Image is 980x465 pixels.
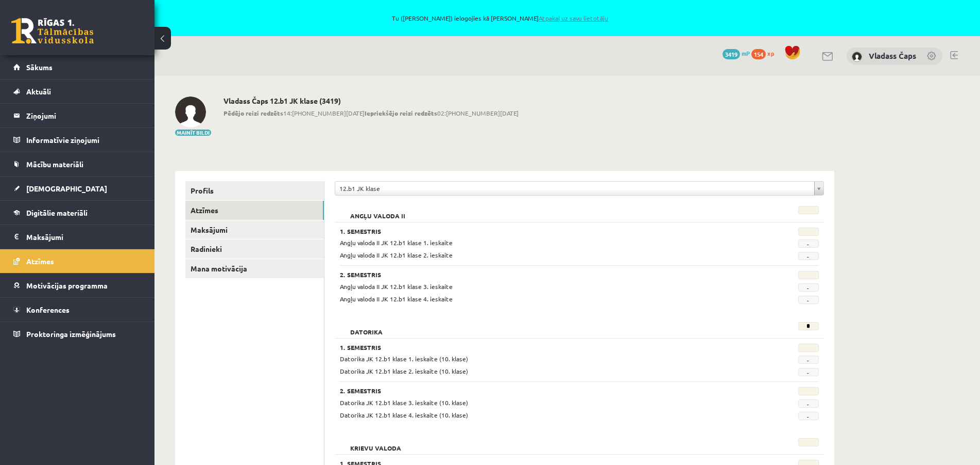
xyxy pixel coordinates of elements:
a: [DEMOGRAPHIC_DATA] [13,177,142,200]
a: Motivācijas programma [13,274,142,297]
span: Angļu valoda II JK 12.b1 klase 2. ieskaite [340,251,453,259]
a: 154 xp [751,49,779,57]
span: Proktoringa izmēģinājums [26,329,116,339]
h3: 1. Semestris [340,228,736,235]
a: Sākums [13,55,142,79]
span: 12.b1 JK klase [339,182,810,195]
img: Vladass Čaps [175,97,206,127]
legend: Maksājumi [26,225,142,249]
span: xp [767,49,774,57]
a: Mācību materiāli [13,152,142,176]
a: Atzīmes [13,249,142,273]
h3: 1. Semestris [340,344,736,351]
span: Angļu valoda II JK 12.b1 klase 3. ieskaite [340,282,453,291]
a: Atzīmes [185,201,324,220]
span: Datorika JK 12.b1 klase 4. ieskaite (10. klase) [340,411,468,419]
a: Informatīvie ziņojumi [13,128,142,152]
a: 12.b1 JK klase [335,182,823,195]
b: Pēdējo reizi redzēts [223,109,283,117]
span: - [798,252,819,260]
legend: Informatīvie ziņojumi [26,128,142,152]
h2: Datorika [340,322,393,332]
a: Radinieki [185,239,324,259]
span: 14:[PHONE_NUMBER][DATE] 02:[PHONE_NUMBER][DATE] [223,108,519,118]
span: Angļu valoda II JK 12.b1 klase 4. ieskaite [340,295,453,303]
a: Digitālie materiāli [13,201,142,225]
span: Aktuāli [26,87,51,96]
legend: Ziņojumi [26,104,142,127]
a: Aktuāli [13,79,142,103]
a: Maksājumi [185,220,324,239]
span: - [798,356,819,364]
span: Tu ([PERSON_NAME]) ielogojies kā [PERSON_NAME] [118,15,882,21]
span: Konferences [26,305,70,314]
a: Rīgas 1. Tālmācības vidusskola [11,18,94,44]
span: Angļu valoda II JK 12.b1 klase 1. ieskaite [340,238,453,247]
span: Datorika JK 12.b1 klase 3. ieskaite (10. klase) [340,398,468,407]
img: Vladass Čaps [852,52,862,62]
span: - [798,283,819,292]
span: mP [742,49,750,57]
span: 3419 [723,49,740,59]
a: Maksājumi [13,225,142,249]
a: Proktoringa izmēģinājums [13,322,142,346]
button: Mainīt bildi [175,130,211,136]
h2: Vladass Čaps 12.b1 JK klase (3419) [223,97,519,105]
a: Profils [185,181,324,200]
span: Mācību materiāli [26,159,83,169]
h2: Krievu valoda [340,438,411,448]
span: - [798,412,819,420]
span: Sākums [26,62,53,72]
span: Motivācijas programma [26,281,108,290]
span: [DEMOGRAPHIC_DATA] [26,184,107,193]
a: 3419 mP [723,49,750,57]
a: Ziņojumi [13,104,142,127]
a: Vladass Čaps [869,51,916,61]
a: Atpakaļ uz savu lietotāju [539,14,608,22]
span: Atzīmes [26,256,54,266]
span: Digitālie materiāli [26,208,88,217]
a: Mana motivācija [185,259,324,278]
b: Iepriekšējo reizi redzēts [365,109,437,117]
span: - [798,239,819,248]
a: Konferences [13,298,142,322]
span: - [798,399,819,408]
span: - [798,296,819,304]
span: Datorika JK 12.b1 klase 2. ieskaite (10. klase) [340,367,468,375]
h3: 2. Semestris [340,387,736,394]
span: - [798,368,819,376]
h3: 2. Semestris [340,271,736,278]
span: Datorika JK 12.b1 klase 1. ieskaite (10. klase) [340,355,468,363]
span: 154 [751,49,766,59]
h2: Angļu valoda II [340,206,416,216]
